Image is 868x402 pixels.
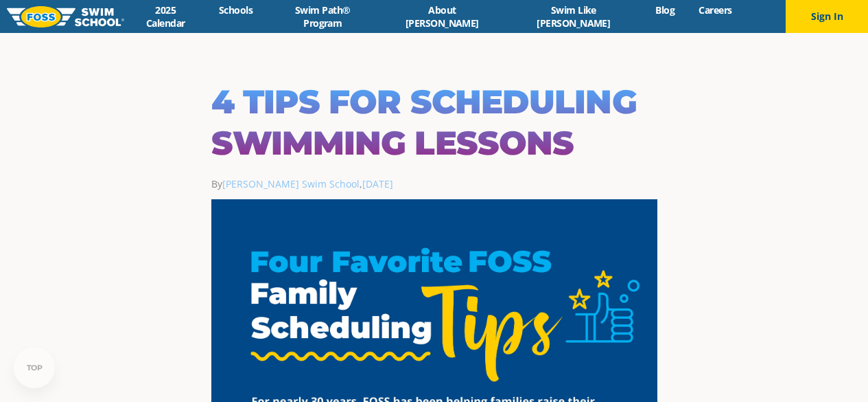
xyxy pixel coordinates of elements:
[211,81,657,164] h1: 4 Tips for Scheduling Swimming Lessons
[27,364,43,372] div: TOP
[7,6,124,27] img: FOSS Swim School Logo
[265,3,381,30] a: Swim Path® Program
[381,3,504,30] a: About [PERSON_NAME]
[504,3,644,30] a: Swim Like [PERSON_NAME]
[211,177,360,190] span: By
[124,3,207,30] a: 2025 Calendar
[222,177,360,190] a: [PERSON_NAME] Swim School
[687,3,744,16] a: Careers
[360,177,393,190] span: ,
[207,3,265,16] a: Schools
[644,3,687,16] a: Blog
[362,177,393,190] a: [DATE]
